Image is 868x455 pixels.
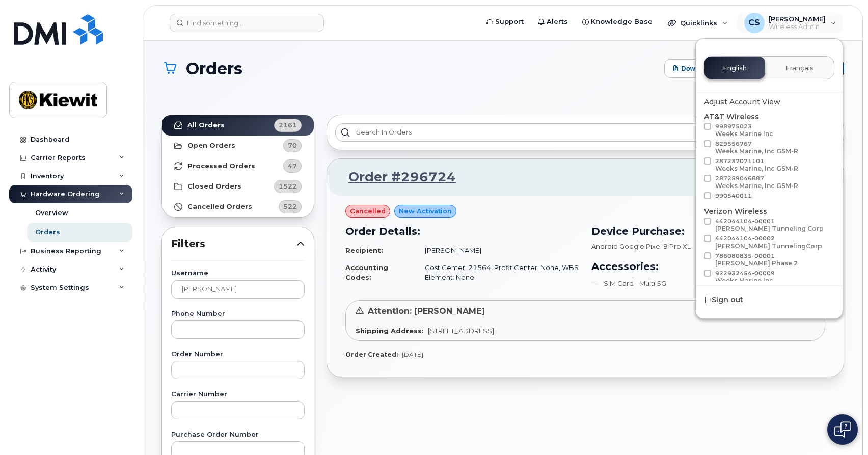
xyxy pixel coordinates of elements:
strong: Recipient: [345,246,383,254]
div: Weeks Marine, Inc GSM-R [715,147,798,155]
span: Orders [186,60,242,77]
span: [STREET_ADDRESS] [428,327,494,335]
label: Purchase Order Number [171,432,305,438]
a: All Orders2161 [162,115,314,136]
span: 2161 [279,120,297,130]
span: 287259046887 [715,175,798,190]
div: [PERSON_NAME] Phase 2 [715,259,798,267]
span: 786080835-00001 [715,252,798,267]
td: [PERSON_NAME] [416,242,579,259]
span: cancelled [350,206,386,216]
div: AT&T Wireless [704,112,834,202]
span: 998975023 [715,123,773,138]
div: [PERSON_NAME] TunnelingCorp [715,242,822,250]
input: Search in orders [335,123,835,142]
button: Download Excel Report [664,59,764,78]
img: Open chat [834,421,851,438]
div: Adjust Account View [704,97,834,108]
span: 70 [288,141,297,150]
h3: Device Purchase: [591,224,825,239]
strong: Closed Orders [187,182,241,191]
span: 287237071101 [715,157,798,172]
span: Filters [171,236,296,251]
h3: Accessories: [591,259,825,274]
strong: Accounting Codes: [345,263,388,281]
div: Sign out [696,290,843,309]
h3: Order Details: [345,224,579,239]
div: [PERSON_NAME] Tunneling Corp [715,225,824,232]
span: 990540011 [715,192,752,199]
span: 442044104-00002 [715,235,822,250]
td: Cost Center: 21564, Profit Center: None, WBS Element: None [416,259,579,286]
li: SIM Card - Multi 5G [591,279,825,288]
a: Closed Orders1522 [162,176,314,197]
span: 522 [283,202,297,211]
div: Weeks Marine Inc [715,277,775,284]
strong: All Orders [187,121,225,129]
a: Processed Orders47 [162,156,314,176]
label: Order Number [171,351,305,358]
div: Weeks Marine, Inc GSM-R [715,165,798,172]
span: New Activation [399,206,452,216]
div: Weeks Marine Inc [715,130,773,138]
label: Carrier Number [171,391,305,398]
span: Attention: [PERSON_NAME] [368,306,485,316]
strong: Processed Orders [187,162,255,170]
span: 1522 [279,181,297,191]
strong: Order Created: [345,351,398,358]
strong: Open Orders [187,142,235,150]
a: Cancelled Orders522 [162,197,314,217]
span: Android Google Pixel 9 Pro XL [591,242,691,250]
span: 922932454-00009 [715,270,775,284]
label: Phone Number [171,311,305,317]
a: Open Orders70 [162,136,314,156]
span: 442044104-00001 [715,218,824,232]
label: Username [171,270,305,277]
span: [DATE] [402,351,423,358]
strong: Cancelled Orders [187,203,252,211]
div: Verizon Wireless [704,206,834,286]
strong: Shipping Address: [356,327,424,335]
span: 47 [288,161,297,171]
a: Order #296724 [336,168,456,186]
div: Weeks Marine, Inc GSM-R [715,182,798,190]
span: Français [785,64,813,72]
span: 829556767 [715,140,798,155]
